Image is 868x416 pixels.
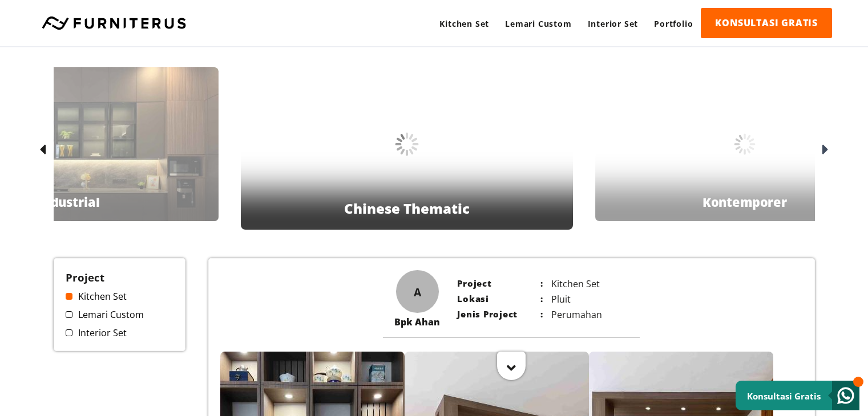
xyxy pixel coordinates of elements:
p: Project [457,278,543,290]
p: Perumahan [543,308,628,321]
p: Jenis Project [457,308,543,321]
a: Lemari Custom [497,8,579,39]
a: Interior Set [580,8,647,39]
a: Kitchen Set [431,8,497,39]
a: Lemari Custom [66,308,174,321]
a: KONSULTASI GRATIS [701,8,832,38]
p: Industrial [38,193,100,210]
p: Kitchen Set [543,278,628,290]
a: Konsultasi Gratis [736,381,859,410]
h3: Project [66,270,174,284]
a: Interior Set [66,327,174,339]
small: Konsultasi Gratis [747,390,821,402]
p: Kontemporer [703,193,787,210]
p: Pluit [543,293,628,305]
span: A [414,284,421,299]
a: Portfolio [646,8,701,39]
div: Bpk Ahan [394,316,440,328]
p: Lokasi [457,293,543,305]
a: Kitchen Set [66,290,174,303]
p: Chinese Thematic [344,199,470,218]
